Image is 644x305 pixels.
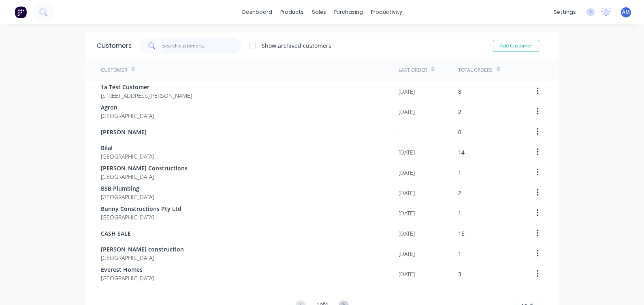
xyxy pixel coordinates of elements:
div: [DATE] [399,168,415,177]
div: Show archived customers [262,41,331,50]
span: AM [622,9,630,16]
div: Last Order [399,67,427,74]
span: CASH SALE [101,229,131,238]
span: [GEOGRAPHIC_DATA] [101,213,181,221]
div: 15 [458,229,465,238]
span: [GEOGRAPHIC_DATA] [101,193,154,201]
span: [GEOGRAPHIC_DATA] [101,152,154,161]
div: 2 [458,189,461,197]
span: Everest Homes [101,265,154,274]
span: [PERSON_NAME] [101,128,147,136]
span: [PERSON_NAME] construction [101,245,184,253]
div: 1 [458,209,461,217]
span: 1a Test Customer [101,83,192,91]
div: sales [308,6,330,18]
div: settings [550,6,580,18]
span: [STREET_ADDRESS][PERSON_NAME] [101,91,192,100]
div: products [276,6,308,18]
div: [DATE] [399,107,415,116]
span: Bunny Constructions Pty Ltd [101,204,181,213]
div: Customers [97,41,132,51]
span: Bilal [101,144,154,152]
button: Add Customer [493,40,539,52]
a: dashboard [238,6,276,18]
div: 8 [458,87,461,96]
div: - [399,128,401,136]
span: [GEOGRAPHIC_DATA] [101,112,154,120]
div: Customer [101,67,127,74]
div: [DATE] [399,229,415,238]
div: 1 [458,249,461,258]
div: [DATE] [399,249,415,258]
div: 0 [458,128,461,136]
div: 1 [458,168,461,177]
span: [PERSON_NAME] Constructions [101,164,188,172]
div: 3 [458,270,461,278]
img: Factory [15,6,27,18]
div: Total Orders [458,67,493,74]
span: Agron [101,103,154,112]
span: [GEOGRAPHIC_DATA] [101,253,184,262]
div: purchasing [330,6,367,18]
div: 14 [458,148,465,157]
div: [DATE] [399,87,415,96]
div: productivity [367,6,406,18]
span: [GEOGRAPHIC_DATA] [101,274,154,282]
input: Search customers... [162,38,241,54]
span: [GEOGRAPHIC_DATA] [101,172,188,181]
div: 2 [458,107,461,116]
span: BSB Plumbing [101,184,154,193]
div: [DATE] [399,270,415,278]
div: [DATE] [399,189,415,197]
div: [DATE] [399,209,415,217]
div: [DATE] [399,148,415,157]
